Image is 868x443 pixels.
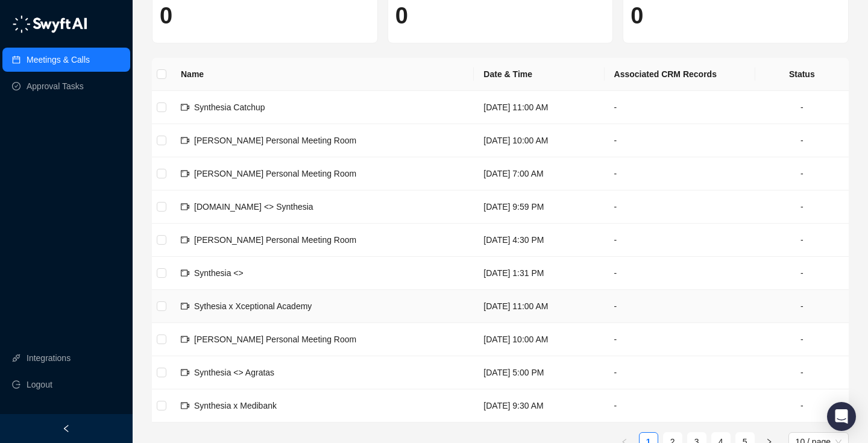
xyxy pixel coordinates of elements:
span: Synthesia Catchup [194,102,265,112]
td: - [605,389,755,423]
td: - [605,257,755,290]
td: - [605,356,755,389]
th: Associated CRM Records [605,58,755,91]
td: - [755,290,849,323]
td: - [755,157,849,190]
span: logout [12,380,20,389]
td: - [755,323,849,356]
th: Status [755,58,849,91]
th: Date & Time [474,58,604,91]
h1: 0 [395,2,606,30]
td: - [755,91,849,124]
td: [DATE] 4:30 PM [474,224,604,257]
div: Open Intercom Messenger [827,402,856,431]
td: [DATE] 5:00 PM [474,356,604,389]
td: [DATE] 11:00 AM [474,91,604,124]
td: - [605,323,755,356]
td: - [605,290,755,323]
td: - [755,224,849,257]
span: video-camera [181,236,189,244]
span: video-camera [181,103,189,112]
span: video-camera [181,401,189,410]
td: - [755,356,849,389]
h1: 0 [160,2,370,30]
a: Meetings & Calls [27,48,90,72]
span: [DOMAIN_NAME] <> Synthesia [194,202,313,212]
span: video-camera [181,368,189,377]
td: - [605,224,755,257]
a: Approval Tasks [27,74,84,98]
td: [DATE] 7:00 AM [474,157,604,190]
span: video-camera [181,203,189,211]
span: Synthesia <> [194,268,244,278]
td: - [605,157,755,190]
td: - [755,190,849,224]
span: Synthesia x Medibank [194,401,277,410]
span: video-camera [181,269,189,277]
span: [PERSON_NAME] Personal Meeting Room [194,136,356,145]
span: [PERSON_NAME] Personal Meeting Room [194,235,356,245]
span: Synthesia <> Agratas [194,368,274,377]
td: [DATE] 10:00 AM [474,124,604,157]
span: Sythesia x Xceptional Academy [194,301,312,311]
span: video-camera [181,169,189,178]
td: [DATE] 9:30 AM [474,389,604,423]
a: Integrations [27,346,71,370]
span: [PERSON_NAME] Personal Meeting Room [194,169,356,178]
span: video-camera [181,136,189,145]
span: [PERSON_NAME] Personal Meeting Room [194,335,356,344]
td: - [605,124,755,157]
img: logo-05li4sbe.png [12,15,87,33]
span: video-camera [181,335,189,344]
td: - [755,257,849,290]
td: [DATE] 9:59 PM [474,190,604,224]
span: Logout [27,372,52,397]
span: video-camera [181,302,189,310]
td: [DATE] 1:31 PM [474,257,604,290]
td: - [605,91,755,124]
td: - [755,124,849,157]
td: - [605,190,755,224]
td: [DATE] 11:00 AM [474,290,604,323]
h1: 0 [631,2,841,30]
th: Name [171,58,474,91]
td: - [755,389,849,423]
td: [DATE] 10:00 AM [474,323,604,356]
span: left [62,424,71,433]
